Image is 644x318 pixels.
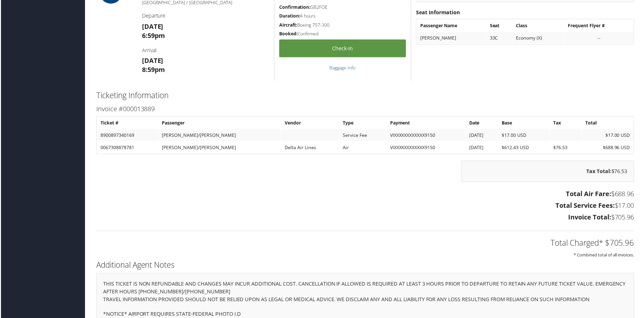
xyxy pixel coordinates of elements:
td: Air [340,142,387,154]
td: Service Fee [340,130,387,141]
th: Passenger [158,117,281,129]
strong: Total Air Fare: [567,190,612,199]
h2: Total Charged* $705.96 [96,238,635,249]
td: [PERSON_NAME] [417,32,487,44]
strong: Total Service Fees: [556,202,616,210]
h4: Arrival [141,47,269,54]
th: Ticket # [97,117,158,129]
a: Check-in [279,40,407,57]
strong: Tax Total: [587,168,613,175]
div: $76.53 [462,161,635,183]
td: $76.53 [551,142,582,154]
th: Type [340,117,387,129]
h2: Additional Agent Notes [96,260,635,271]
h5: GB2FOE [279,4,407,10]
td: [PERSON_NAME]/[PERSON_NAME] [158,130,281,141]
h5: Boeing 757-300 [279,22,407,28]
strong: Booked: [279,30,298,37]
td: 33C [487,32,513,44]
td: [PERSON_NAME]/[PERSON_NAME] [158,142,281,154]
strong: Invoice Total: [569,213,612,222]
th: Seat [487,20,513,31]
th: Total [583,117,634,129]
strong: Aircraft: [279,22,297,28]
small: * Combined total of all invoices. [575,253,635,259]
h3: $688.96 [96,190,635,199]
p: TRAVEL INFORMATION PROVIDED SHOULD NOT BE RELIED UPON AS LEGAL OR MEDICAL ADVICE. WE DISCLAIM ANY... [102,296,628,305]
th: Payment [387,117,466,129]
h3: $17.00 [96,202,635,211]
td: VIXXXXXXXXXXXX9150 [387,142,466,154]
td: VIXXXXXXXXXXXX9150 [387,130,466,141]
th: Tax [551,117,582,129]
div: -- [569,35,631,41]
td: 0067308878781 [97,142,158,154]
td: $688.96 USD [583,142,634,154]
td: $17.00 USD [583,130,634,141]
h4: Departure [141,12,269,19]
th: Base [499,117,550,129]
h5: Confirmed [279,30,407,37]
td: 8900897340169 [97,130,158,141]
td: $17.00 USD [499,130,550,141]
strong: Seat Information [416,9,461,16]
th: Frequent Flyer # [566,20,634,31]
strong: [DATE] [141,22,163,31]
td: [DATE] [467,142,499,154]
a: Baggage Info [330,65,356,71]
h3: $705.96 [96,213,635,222]
strong: 6:59pm [141,31,165,40]
h3: Invoice #000013889 [96,105,635,114]
strong: 8:59pm [141,65,165,74]
td: Delta Air Lines [281,142,339,154]
th: Passenger Name [417,20,487,31]
strong: [DATE] [141,56,163,65]
th: Class [514,20,565,31]
th: Date [467,117,499,129]
td: [DATE] [467,130,499,141]
td: $612.43 USD [499,142,550,154]
h2: Ticketing Information [96,90,635,101]
strong: Duration: [279,13,300,19]
td: Economy (X) [514,32,565,44]
th: Vendor [281,117,339,129]
strong: Confirmation: [279,4,311,10]
h5: 4 hours [279,13,407,19]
